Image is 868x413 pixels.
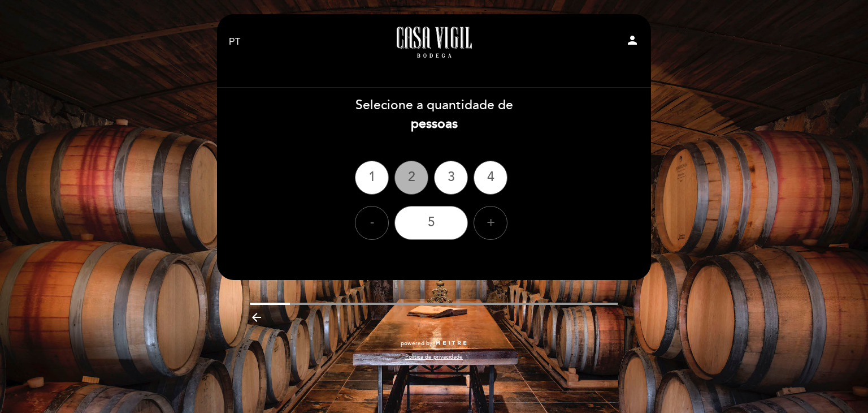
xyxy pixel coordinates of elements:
div: 1 [355,161,389,195]
b: pessoas [411,116,458,132]
div: + [474,206,507,240]
div: 5 [394,206,468,240]
div: Selecione a quantidade de [216,96,652,134]
a: Política de privacidade [405,353,463,361]
span: powered by [401,339,432,347]
i: arrow_backward [250,311,263,324]
div: 2 [394,161,428,195]
a: Casa Vigil - Restaurante [363,27,505,58]
i: person [626,33,639,47]
div: 4 [474,161,507,195]
img: MEITRE [435,341,467,346]
div: - [355,206,389,240]
a: powered by [401,339,467,347]
button: person [626,33,639,51]
div: 3 [434,161,468,195]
